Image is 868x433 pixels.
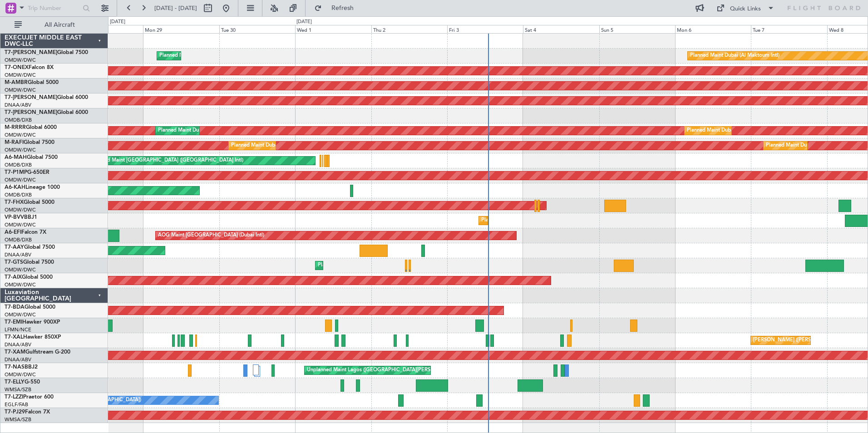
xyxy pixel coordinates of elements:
[5,349,70,355] a: T7-XAMGulfstream G-200
[5,185,60,190] a: A6-KAHLineage 1000
[712,1,779,15] button: Quick Links
[5,95,57,100] span: T7-[PERSON_NAME]
[5,364,25,370] span: T7-NAS
[5,170,27,175] span: T7-P1MP
[5,230,21,235] span: A6-EFI
[318,259,407,272] div: Planned Maint Dubai (Al Maktoum Intl)
[296,18,312,26] div: [DATE]
[5,260,54,265] a: T7-GTSGlobal 7500
[5,364,38,370] a: T7-NASBBJ2
[5,57,36,64] a: OMDW/DWC
[5,155,58,160] a: A6-MAHGlobal 7500
[5,236,32,243] a: OMDB/DXB
[5,230,46,235] a: A6-EFIFalcon 7X
[158,124,247,138] div: Planned Maint Dubai (Al Maktoum Intl)
[5,192,32,198] a: OMDB/DXB
[158,229,264,242] div: AOG Maint [GEOGRAPHIC_DATA] (Dubai Intl)
[307,364,459,377] div: Unplanned Maint Lagos ([GEOGRAPHIC_DATA][PERSON_NAME])
[599,25,675,33] div: Sun 5
[143,25,219,33] div: Mon 29
[5,140,54,145] a: M-RAFIGlobal 7500
[5,386,31,393] a: WMSA/SZB
[5,401,28,408] a: EGLF/FAB
[5,221,36,228] a: OMDW/DWC
[5,170,49,175] a: T7-P1MPG-650ER
[28,1,80,15] input: Trip Number
[159,49,249,63] div: Planned Maint Dubai (Al Maktoum Intl)
[324,5,362,11] span: Refresh
[5,80,59,85] a: M-AMBRGlobal 5000
[5,155,27,160] span: A6-MAH
[690,49,779,63] div: Planned Maint Dubai (Al Maktoum Intl)
[753,334,848,347] div: [PERSON_NAME] ([PERSON_NAME] Intl)
[5,394,54,400] a: T7-LZZIPraetor 600
[231,139,321,153] div: Planned Maint Dubai (Al Maktoum Intl)
[5,140,24,145] span: M-RAFI
[5,95,88,100] a: T7-[PERSON_NAME]Global 6000
[5,371,36,378] a: OMDW/DWC
[5,394,23,400] span: T7-LZZI
[5,110,88,115] a: T7-[PERSON_NAME]Global 6000
[5,65,29,70] span: T7-ONEX
[10,18,99,32] button: All Aircraft
[110,18,125,26] div: [DATE]
[481,214,571,227] div: Planned Maint Dubai (Al Maktoum Intl)
[5,207,36,213] a: OMDW/DWC
[5,349,25,355] span: T7-XAM
[219,25,295,33] div: Tue 30
[5,281,36,288] a: OMDW/DWC
[5,185,25,190] span: A6-KAH
[5,275,22,280] span: T7-AIX
[5,275,53,280] a: T7-AIXGlobal 5000
[5,326,31,333] a: LFMN/NCE
[5,379,25,385] span: T7-ELLY
[92,154,243,167] div: Planned Maint [GEOGRAPHIC_DATA] ([GEOGRAPHIC_DATA] Intl)
[5,251,31,258] a: DNAA/ABV
[154,4,197,12] span: [DATE] - [DATE]
[371,25,447,33] div: Thu 2
[5,320,22,325] span: T7-EMI
[5,305,25,310] span: T7-BDA
[5,87,36,93] a: OMDW/DWC
[5,409,25,415] span: T7-PJ29
[5,132,36,138] a: OMDW/DWC
[447,25,523,33] div: Fri 3
[5,125,57,130] a: M-RRRRGlobal 6000
[5,215,37,220] a: VP-BVVBBJ1
[5,356,31,363] a: DNAA/ABV
[5,50,88,55] a: T7-[PERSON_NAME]Global 7500
[5,341,31,348] a: DNAA/ABV
[675,25,751,33] div: Mon 6
[5,260,23,265] span: T7-GTS
[5,416,31,423] a: WMSA/SZB
[687,124,776,138] div: Planned Maint Dubai (Al Maktoum Intl)
[766,139,855,153] div: Planned Maint Dubai (Al Maktoum Intl)
[523,25,599,33] div: Sat 4
[24,22,96,28] span: All Aircraft
[5,215,24,220] span: VP-BVV
[5,72,36,79] a: OMDW/DWC
[5,147,36,153] a: OMDW/DWC
[5,266,36,273] a: OMDW/DWC
[5,245,24,250] span: T7-AAY
[5,50,57,55] span: T7-[PERSON_NAME]
[751,25,827,33] div: Tue 7
[5,320,60,325] a: T7-EMIHawker 900XP
[5,335,61,340] a: T7-XALHawker 850XP
[5,200,24,205] span: T7-FHX
[5,65,54,70] a: T7-ONEXFalcon 8X
[5,125,26,130] span: M-RRRR
[5,110,57,115] span: T7-[PERSON_NAME]
[5,379,40,385] a: T7-ELLYG-550
[730,5,761,14] div: Quick Links
[5,305,55,310] a: T7-BDAGlobal 5000
[295,25,371,33] div: Wed 1
[5,162,32,168] a: OMDB/DXB
[5,409,50,415] a: T7-PJ29Falcon 7X
[5,177,36,183] a: OMDW/DWC
[310,1,365,15] button: Refresh
[5,80,28,85] span: M-AMBR
[5,102,31,108] a: DNAA/ABV
[5,335,23,340] span: T7-XAL
[5,311,36,318] a: OMDW/DWC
